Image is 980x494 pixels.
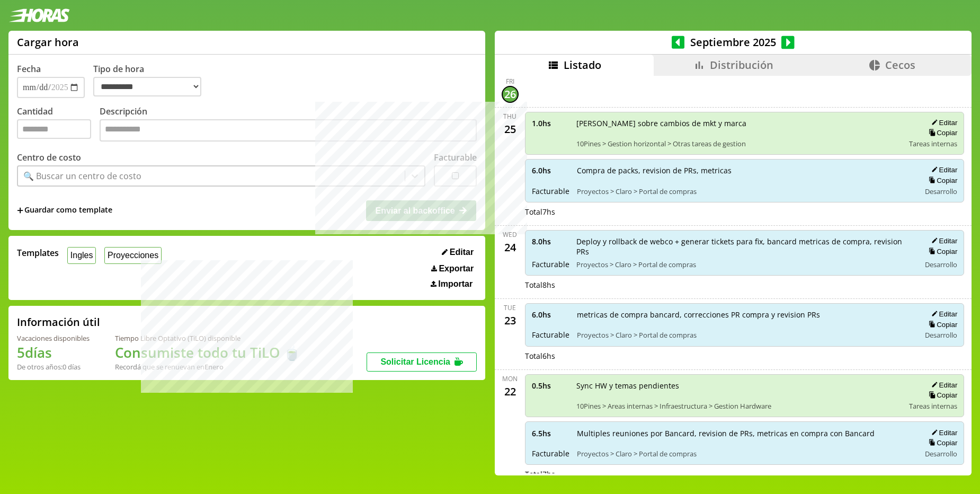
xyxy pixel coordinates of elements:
[502,239,519,256] div: 24
[577,330,913,340] span: Proyectos > Claro > Portal de compras
[17,205,112,216] span: +Guardar como template
[925,260,957,269] span: Desarrollo
[503,230,517,239] div: Wed
[928,310,957,319] button: Editar
[909,401,957,411] span: Tareas internas
[532,186,569,196] span: Facturable
[502,383,519,400] div: 22
[17,63,41,75] label: Fecha
[506,77,514,86] div: Fri
[710,58,773,72] span: Distribución
[925,449,957,458] span: Desarrollo
[100,105,477,144] label: Descripción
[439,247,477,258] button: Editar
[502,312,519,329] div: 23
[115,362,300,372] div: Recordá que se renuevan en
[532,330,569,340] span: Facturable
[577,428,913,438] span: Multiples reuniones por Bancard, revision de PRs, metricas en compra con Bancard
[925,176,957,185] button: Copiar
[93,77,201,96] select: Tipo de hora
[115,343,300,362] h1: Consumiste todo tu TiLO 🍵
[576,139,902,148] span: 10Pines > Gestion horizontal > Otras tareas de gestion
[504,303,516,312] div: Tue
[17,315,100,329] h2: Información útil
[438,279,473,289] span: Importar
[532,118,569,128] span: 1.0 hs
[104,247,162,263] button: Proyecciones
[928,165,957,174] button: Editar
[532,310,569,320] span: 6.0 hs
[564,58,601,72] span: Listado
[885,58,915,72] span: Cecos
[925,330,957,340] span: Desarrollo
[925,187,957,196] span: Desarrollo
[928,236,957,245] button: Editar
[17,247,59,259] span: Templates
[532,236,569,246] span: 8.0 hs
[115,333,300,343] div: Tiempo Libre Optativo (TiLO) disponible
[434,152,477,163] label: Facturable
[532,428,569,438] span: 6.5 hs
[17,152,81,163] label: Centro de costo
[17,362,90,372] div: De otros años: 0 días
[532,381,569,391] span: 0.5 hs
[67,247,96,263] button: Ingles
[532,165,569,175] span: 6.0 hs
[525,280,965,290] div: Total 8 hs
[576,260,913,269] span: Proyectos > Claro > Portal de compras
[8,8,70,22] img: logotipo
[928,118,957,127] button: Editar
[380,357,450,366] span: Solicitar Licencia
[525,351,965,361] div: Total 6 hs
[17,119,91,139] input: Cantidad
[925,128,957,137] button: Copiar
[576,401,902,411] span: 10Pines > Areas internas > Infraestructura > Gestion Hardware
[450,248,474,257] span: Editar
[577,165,913,175] span: Compra de packs, revision de PRs, metricas
[925,247,957,256] button: Copiar
[909,139,957,148] span: Tareas internas
[428,263,477,274] button: Exportar
[17,343,90,362] h1: 5 días
[503,112,516,121] div: Thu
[93,63,210,98] label: Tipo de hora
[525,207,965,217] div: Total 7 hs
[577,187,913,196] span: Proyectos > Claro > Portal de compras
[532,448,569,458] span: Facturable
[925,391,957,400] button: Copiar
[439,264,474,274] span: Exportar
[532,259,569,269] span: Facturable
[928,428,957,437] button: Editar
[17,205,23,216] span: +
[684,35,781,49] span: Septiembre 2025
[502,374,518,383] div: Mon
[576,381,902,391] span: Sync HW y temas pendientes
[576,236,913,257] span: Deploy y rollback de webco + generar tickets para fix, bancard metricas de compra, revision PRs
[17,105,100,144] label: Cantidad
[525,469,965,479] div: Total 7 hs
[502,121,519,138] div: 25
[925,320,957,329] button: Copiar
[495,76,972,474] div: scrollable content
[576,118,902,128] span: [PERSON_NAME] sobre cambios de mkt y marca
[367,352,477,372] button: Solicitar Licencia
[23,170,141,182] div: 🔍 Buscar un centro de costo
[204,362,224,372] b: Enero
[17,35,79,49] h1: Cargar hora
[502,86,519,103] div: 26
[928,381,957,390] button: Editar
[577,449,913,458] span: Proyectos > Claro > Portal de compras
[100,119,477,142] textarea: Descripción
[577,310,913,320] span: metricas de compra bancard, correcciones PR compra y revision PRs
[17,333,90,343] div: Vacaciones disponibles
[925,438,957,447] button: Copiar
